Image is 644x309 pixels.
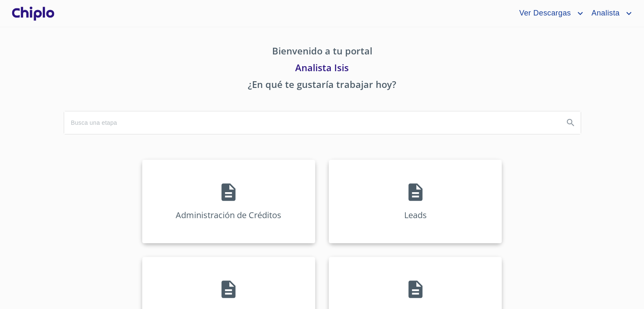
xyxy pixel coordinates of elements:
input: search [64,111,557,134]
p: ¿En qué te gustaría trabajar hoy? [64,77,580,94]
button: account of current user [513,7,585,20]
p: Analista Isis [64,61,580,77]
p: Bienvenido a tu portal [64,44,580,61]
button: Search [561,113,581,133]
span: Ver Descargas [513,7,575,20]
span: Analista [585,7,624,20]
button: account of current user [585,7,634,20]
p: Administración de Créditos [176,209,281,221]
p: Leads [404,209,427,221]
